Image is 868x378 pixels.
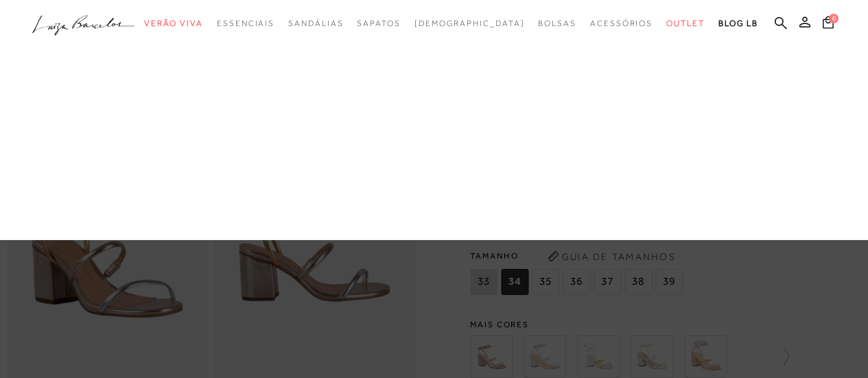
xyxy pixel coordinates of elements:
a: categoryNavScreenReaderText [217,11,274,36]
a: BLOG LB [718,11,758,36]
span: Sandálias [288,19,343,28]
a: categoryNavScreenReaderText [288,11,343,36]
a: noSubCategoriesText [414,11,525,36]
span: Sapatos [357,19,400,28]
span: Bolsas [538,19,576,28]
span: 0 [829,14,838,23]
a: categoryNavScreenReaderText [666,11,705,36]
span: Verão Viva [144,19,203,28]
span: Acessórios [590,19,653,28]
span: Outlet [666,19,705,28]
span: Essenciais [217,19,274,28]
span: [DEMOGRAPHIC_DATA] [414,19,525,28]
a: categoryNavScreenReaderText [357,11,400,36]
a: categoryNavScreenReaderText [538,11,576,36]
a: categoryNavScreenReaderText [590,11,653,36]
a: categoryNavScreenReaderText [144,11,203,36]
button: 0 [819,15,838,34]
span: BLOG LB [718,19,758,28]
